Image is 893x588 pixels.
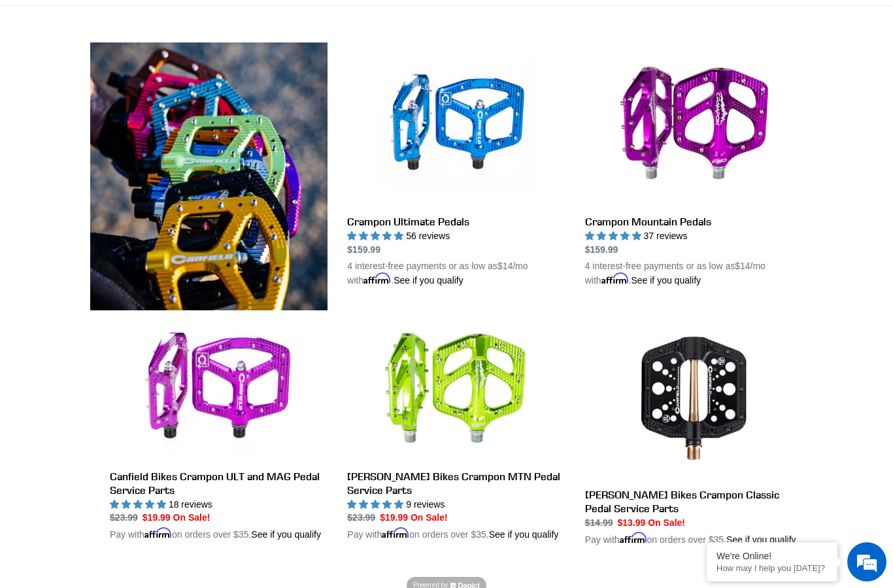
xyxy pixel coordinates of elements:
div: We're Online! [716,551,828,561]
img: Content block image [90,42,328,310]
p: How may I help you today? [716,563,828,573]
